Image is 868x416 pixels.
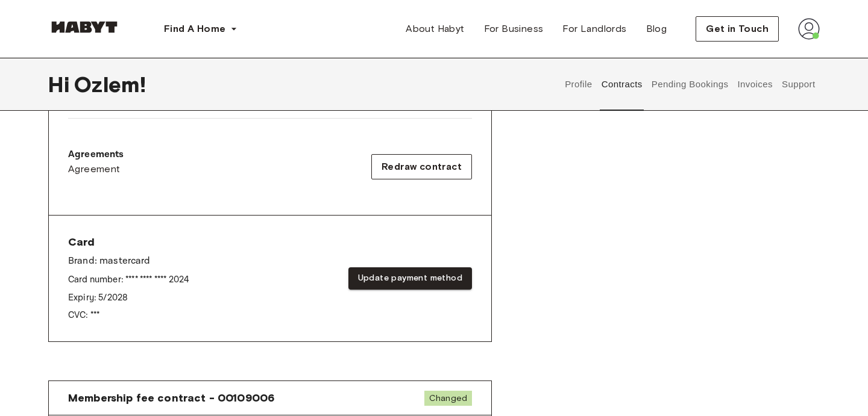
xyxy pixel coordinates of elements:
span: About Habyt [406,22,464,36]
span: Changed [424,391,472,406]
button: Support [780,58,817,111]
span: Get in Touch [706,22,769,36]
span: Agreement [68,162,121,176]
p: Brand: mastercard [68,254,189,269]
button: Update payment method [348,267,472,290]
span: Hi [48,72,74,97]
button: Find A Home [154,17,247,41]
span: Find A Home [164,22,225,36]
span: Membership fee contract - 00109006 [68,391,274,405]
div: user profile tabs [561,58,820,111]
a: For Business [474,17,553,41]
span: For Landlords [562,22,626,36]
img: Habyt [48,21,121,33]
button: Redraw contract [371,154,472,179]
span: Redraw contract [382,160,462,174]
button: Pending Bookings [650,58,730,111]
span: For Business [484,22,544,36]
a: About Habyt [396,17,474,41]
p: Agreements [68,147,124,162]
a: Agreement [68,162,124,176]
span: Ozlem ! [74,72,146,97]
span: Card [68,235,189,249]
img: avatar [798,18,820,40]
button: Profile [564,58,594,111]
a: Blog [637,17,677,41]
button: Contracts [600,58,644,111]
button: Get in Touch [696,16,779,42]
a: For Landlords [553,17,636,41]
span: Blog [646,22,667,36]
button: Invoices [736,58,774,111]
p: Expiry: 5 / 2028 [68,291,189,304]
